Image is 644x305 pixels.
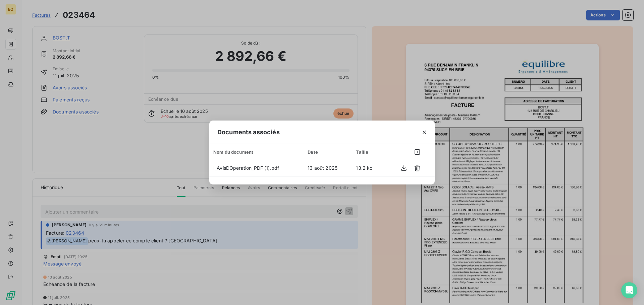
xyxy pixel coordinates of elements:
[213,149,300,155] div: Nom du document
[356,149,379,155] div: Taille
[308,149,348,155] div: Date
[213,165,279,171] span: I_AvisDOperation_PDF (1).pdf
[356,165,372,171] span: 13.2 ko
[621,282,637,298] div: Open Intercom Messenger
[217,128,280,137] span: Documents associés
[308,165,337,171] span: 13 août 2025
